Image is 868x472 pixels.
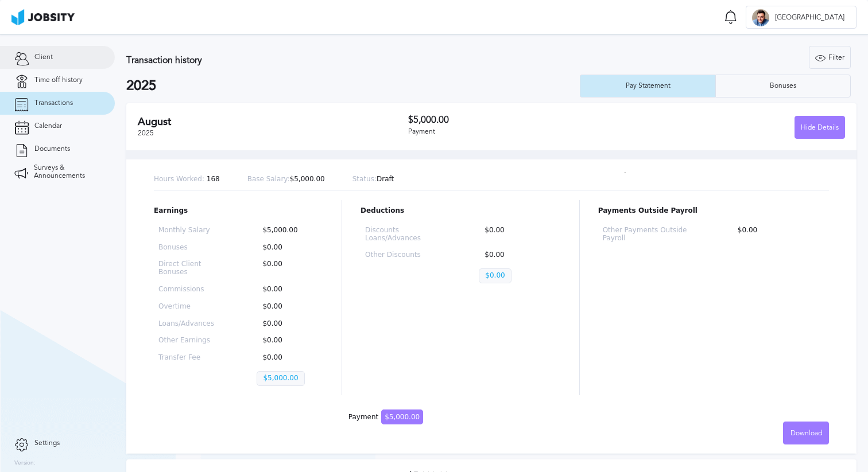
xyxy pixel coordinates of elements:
[479,227,556,243] p: $0.00
[257,260,319,276] p: $0.00
[257,286,319,294] p: $0.00
[158,354,220,362] p: Transfer Fee
[158,260,220,276] p: Direct Client Bonuses
[715,75,851,97] button: Bonuses
[365,227,442,243] p: Discounts Loans/Advances
[247,175,290,183] span: Base Salary:
[809,46,850,69] div: Filter
[154,175,220,184] p: 168
[34,122,62,130] span: Calendar
[257,227,319,235] p: $5,000.00
[138,116,408,128] h2: August
[790,430,822,438] span: Download
[126,55,522,65] h3: Transaction history
[620,82,676,90] div: Pay Statement
[14,460,36,467] label: Version:
[361,207,561,215] p: Deductions
[365,251,442,259] p: Other Discounts
[769,14,850,22] span: [GEOGRAPHIC_DATA]
[158,227,220,235] p: Monthly Salary
[352,175,394,184] p: Draft
[479,251,556,259] p: $0.00
[257,244,319,252] p: $0.00
[352,175,377,183] span: Status:
[158,303,220,311] p: Overtime
[158,337,220,345] p: Other Earnings
[764,82,802,90] div: Bonuses
[154,207,323,215] p: Earnings
[795,116,845,139] button: Hide Details
[257,354,319,362] p: $0.00
[257,337,319,345] p: $0.00
[381,409,423,424] span: $5,000.00
[247,175,325,184] p: $5,000.00
[752,9,769,26] div: W
[348,414,423,422] div: Payment
[479,268,511,283] p: $0.00
[34,53,53,61] span: Client
[34,76,83,84] span: Time off history
[257,303,319,311] p: $0.00
[732,227,824,243] p: $0.00
[11,9,75,25] img: ab4bad089aa723f57921c736e9817d99.png
[603,227,695,243] p: Other Payments Outside Payroll
[783,422,829,444] button: Download
[257,371,304,386] p: $5,000.00
[158,286,220,294] p: Commissions
[598,207,829,215] p: Payments Outside Payroll
[809,46,851,69] button: Filter
[34,164,100,180] span: Surveys & Announcements
[34,145,70,153] span: Documents
[257,320,319,328] p: $0.00
[795,116,844,139] div: Hide Details
[408,115,627,125] h3: $5,000.00
[126,78,580,94] h2: 2025
[138,129,154,137] span: 2025
[580,75,715,97] button: Pay Statement
[408,128,627,136] div: Payment
[154,175,204,183] span: Hours Worked:
[746,6,857,29] button: W[GEOGRAPHIC_DATA]
[158,320,220,328] p: Loans/Advances
[34,439,60,447] span: Settings
[158,244,220,252] p: Bonuses
[34,99,73,107] span: Transactions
